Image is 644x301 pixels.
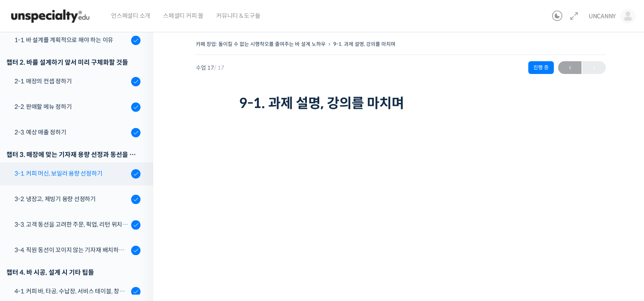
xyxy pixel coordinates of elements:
[196,65,224,71] span: 수업 17
[27,243,32,250] span: 홈
[14,169,129,178] div: 3-1. 커피 머신, 보일러 용량 선정하기
[528,61,554,74] div: 진행 중
[6,267,140,278] div: 챕터 4. 바 시공, 설계 시 기타 팁들
[14,77,129,86] div: 2-1. 매장의 컨셉 정하기
[214,64,224,71] span: / 17
[132,243,142,250] span: 설정
[239,95,563,111] h1: 9-1. 과제 설명, 강의를 마치며
[14,102,129,111] div: 2-2. 판매할 메뉴 정하기
[3,230,56,252] a: 홈
[56,230,110,252] a: 대화
[14,220,129,229] div: 3-3. 고객 동선을 고려한 주문, 픽업, 리턴 위치 정하기
[78,244,88,250] span: 대화
[589,12,616,20] span: UNCANNY
[14,194,129,204] div: 3-2. 냉장고, 제빙기 용량 선정하기
[6,57,140,68] div: 챕터 2. 바를 설계하기 앞서 미리 구체화할 것들
[196,41,326,47] a: 카페 창업: 돌이킬 수 없는 시행착오를 줄여주는 바 설계 노하우
[14,287,129,296] div: 4-1. 커피 바, 타공, 수납장, 서비스 테이블, 창고 및 직원 휴게실
[558,61,581,74] a: ←이전
[14,35,129,45] div: 1-1. 바 설계를 계획적으로 해야 하는 이유
[14,245,129,255] div: 3-4. 직원 동선이 꼬이지 않는 기자재 배치하는 방법
[110,230,163,252] a: 설정
[333,41,395,47] a: 9-1. 과제 설명, 강의를 마치며
[14,128,129,137] div: 2-3. 예상 매출 정하기
[6,149,140,160] div: 챕터 3. 매장에 맞는 기자재 용량 선정과 동선을 고려한 기자재 배치
[558,62,581,74] span: ←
